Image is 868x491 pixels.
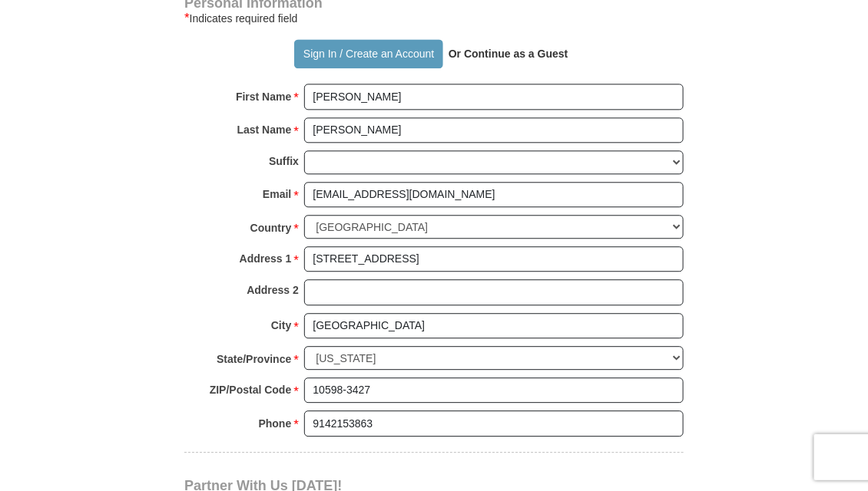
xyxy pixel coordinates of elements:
[271,315,291,336] strong: City
[184,9,684,28] div: Indicates required field
[247,279,299,301] strong: Address 2
[217,348,291,370] strong: State/Province
[236,86,291,107] strong: First Name
[240,248,292,269] strong: Address 1
[210,379,292,400] strong: ZIP/Postal Code
[237,119,292,140] strong: Last Name
[259,413,292,434] strong: Phone
[263,183,291,205] strong: Email
[250,217,292,239] strong: Country
[294,39,442,68] button: Sign In / Create an Account
[269,150,299,172] strong: Suffix
[449,48,568,60] strong: Or Continue as a Guest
